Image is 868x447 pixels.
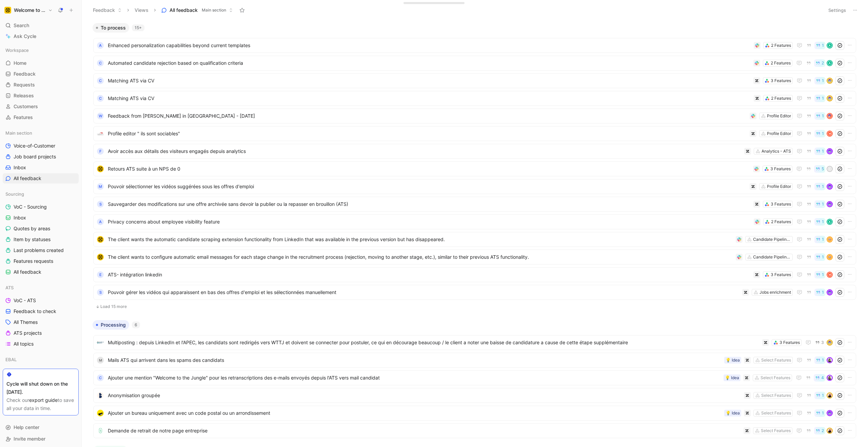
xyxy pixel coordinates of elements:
[108,41,751,50] span: Enhanced personalization capabilities beyond current templates
[108,288,739,296] span: Pouvoir gérer les vidéos qui apparaissent en bas des offres d'emploi et les sélectionnées manuell...
[101,24,126,31] span: To process
[3,283,79,293] div: ATS
[108,253,733,261] span: The client wants to configure automatic email messages for each stage change in the recruitment p...
[814,271,825,278] button: 1
[108,165,750,173] span: Retours ATS suite à un NPS de 0
[14,308,56,315] span: Feedback to check
[93,56,856,71] a: CAutomated candidate rejection based on qualification criteria2 Features2A
[97,339,104,346] img: logo
[90,320,860,441] div: Processing6
[827,272,832,277] div: M
[761,392,791,399] div: Select Features
[93,320,129,330] button: Processing
[5,130,32,136] span: Main section
[132,322,140,328] div: 6
[726,410,740,416] div: 💡 Idea
[822,184,824,189] span: 1
[97,410,104,416] img: logo
[771,271,791,278] div: 3 Features
[725,374,739,381] div: 💡 Idea
[93,303,856,311] button: Load 15 more
[3,69,79,79] a: Feedback
[3,434,79,444] div: Invite member
[827,358,832,363] img: avatar
[771,77,791,84] div: 3 Features
[822,237,824,241] span: 1
[814,59,825,67] button: 2
[814,374,825,382] button: 4
[3,267,79,277] a: All feedback
[93,285,856,300] a: SPouvoir gérer les vidéos qui apparaissent en bas des offres d'emploi et les sélectionnées manuel...
[814,77,825,84] button: 1
[3,306,79,316] a: Feedback to check
[761,374,790,381] div: Select Features
[814,289,825,296] button: 1
[827,255,832,259] img: avatar
[14,175,41,182] span: All feedback
[14,436,45,442] span: Invite member
[822,96,824,100] span: 1
[827,43,832,48] div: A
[14,164,26,171] span: Inbox
[97,183,104,190] div: M
[97,42,104,49] div: A
[108,147,742,155] span: Avoir accès aux détails des visiteurs engagés depuis analytics
[3,283,79,349] div: ATSVoC - ATSFeedback to checkAll ThemesATS projectsAll topics
[97,357,104,364] div: M
[93,161,856,176] a: logoRetours ATS suite à un NPS de 03 Features5c
[93,144,856,159] a: FAvoir accès aux détails des visiteurs engagés depuis analyticsAnalytics - ATS1avatar
[29,397,58,403] a: export guide
[814,183,825,190] button: 1
[93,109,856,123] a: WFeedback from [PERSON_NAME] in [GEOGRAPHIC_DATA] - [DATE]Profile Editor1avatar
[97,166,104,172] img: logo
[821,341,824,345] span: 3
[93,126,856,141] a: logoProfile editor " ils sont sociables"Profile Editor1M
[814,356,825,364] button: 1
[3,245,79,255] a: Last problems created
[132,24,144,31] div: 15+
[771,42,791,49] div: 2 Features
[97,113,104,119] div: W
[814,200,825,208] button: 1
[822,273,824,277] span: 1
[767,130,791,137] div: Profile Editor
[14,297,36,304] span: VoC - ATS
[93,73,856,88] a: CMatching ATS via CV3 Features1avatar
[827,393,832,398] img: avatar
[827,78,832,83] img: avatar
[759,289,791,296] div: Jobs enrichment
[3,128,79,138] div: Main section
[771,95,791,102] div: 2 Features
[14,330,42,336] span: ATS projects
[814,253,825,261] button: 1
[3,45,79,55] div: Workspace
[814,42,825,49] button: 1
[827,96,832,101] img: avatar
[90,23,860,315] div: To process15+Load 15 more
[814,409,825,417] button: 1
[108,271,751,279] span: ATS- intégration linkedin
[771,201,791,208] div: 3 Features
[771,60,791,66] div: 2 Features
[827,61,832,65] div: A
[108,59,751,67] span: Automated candidate rejection based on qualification criteria
[90,5,125,15] button: Feedback
[14,81,35,88] span: Requests
[827,202,832,207] img: avatar
[3,173,79,183] a: All feedback
[3,213,79,223] a: Inbox
[827,375,832,380] img: avatar
[3,152,79,162] a: Job board projects
[814,95,825,102] button: 1
[3,189,79,277] div: SourcingVoC - SourcingInboxQuotes by areasItem by statusesLast problems createdFeatures requestsA...
[814,165,825,173] button: 5
[97,201,104,208] div: S
[93,388,856,403] a: logoAnonymisation groupéeSelect Features1avatar
[770,166,791,172] div: 3 Features
[814,112,825,120] button: 1
[761,410,791,416] div: Select Features
[827,290,832,295] img: avatar
[202,7,226,14] span: Main section
[822,43,824,47] span: 1
[93,179,856,194] a: MPouvoir sélectionner les vidéos suggérées sous les offres d'emploiProfile Editor1avatar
